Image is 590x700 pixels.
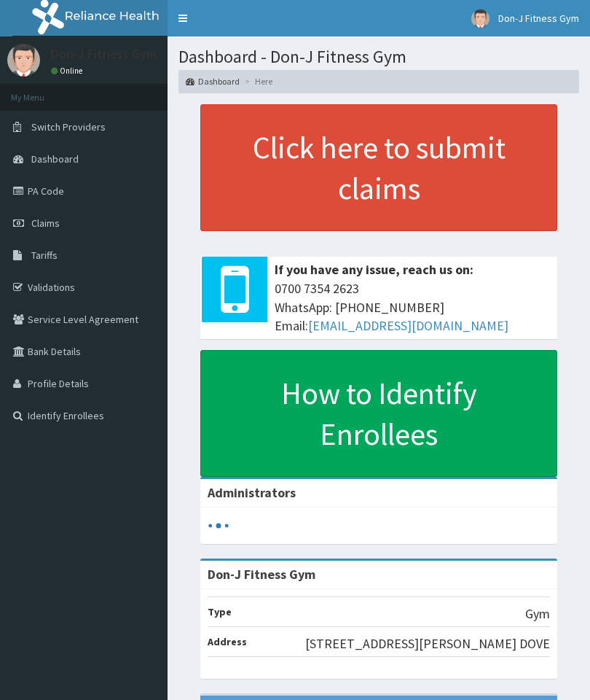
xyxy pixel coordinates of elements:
[200,104,557,231] a: Click here to submit claims
[275,261,473,278] b: If you have any issue, reach us on:
[305,634,550,653] p: [STREET_ADDRESS][PERSON_NAME] DOVE
[208,605,232,618] b: Type
[186,75,240,87] a: Dashboard
[208,515,229,537] svg: audio-loading
[31,120,106,133] span: Switch Providers
[525,604,550,623] p: Gym
[471,9,489,28] img: User Image
[31,217,60,230] span: Claims
[208,635,247,648] b: Address
[51,47,157,61] p: Don-J Fitness Gym
[498,12,579,25] span: Don-J Fitness Gym
[51,66,86,76] a: Online
[178,47,579,66] h1: Dashboard - Don-J Fitness Gym
[200,350,557,477] a: How to Identify Enrollees
[31,249,58,262] span: Tariffs
[208,484,296,501] b: Administrators
[7,44,40,77] img: User Image
[308,317,508,334] a: [EMAIL_ADDRESS][DOMAIN_NAME]
[275,279,550,335] span: 0700 7354 2623 WhatsApp: [PHONE_NUMBER] Email:
[208,566,315,583] strong: Don-J Fitness Gym
[31,152,79,166] span: Dashboard
[241,75,272,87] li: Here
